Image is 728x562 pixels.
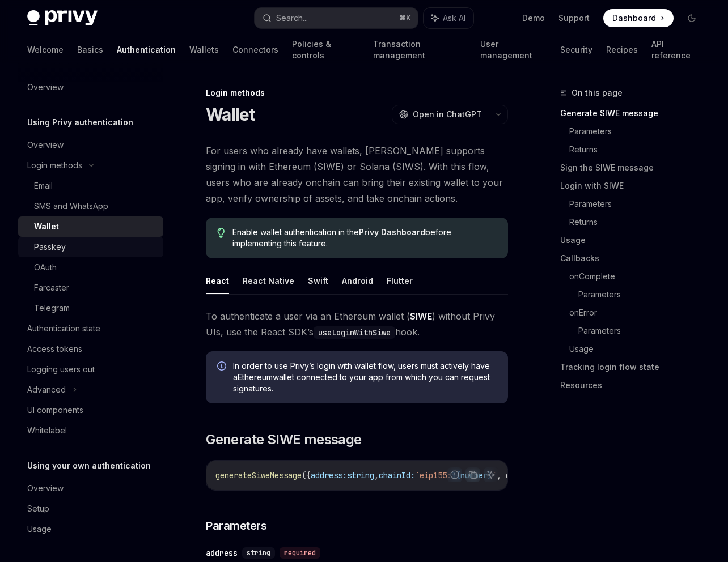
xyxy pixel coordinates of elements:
h5: Using your own authentication [27,459,151,472]
a: Recipes [606,36,638,63]
div: Overview [27,80,64,94]
button: Report incorrect code [447,467,462,482]
a: Usage [18,519,163,539]
a: Welcome [27,36,64,63]
button: Flutter [387,267,413,294]
span: , [374,470,379,480]
div: Overview [27,138,64,152]
a: Authentication [117,36,176,63]
span: To authenticate a user via an Ethereum wallet ( ) without Privy UIs, use the React SDK’s hook. [206,308,508,340]
a: Passkey [18,237,163,257]
div: address [206,547,238,559]
span: ({ [302,470,311,480]
a: SMS and WhatsApp [18,196,163,216]
button: Ask AI [484,467,498,482]
a: Parameters [569,195,710,213]
div: SMS and WhatsApp [34,199,108,213]
a: Returns [569,213,710,231]
a: Access tokens [18,339,163,359]
span: On this page [572,86,623,100]
div: Access tokens [27,342,82,356]
div: Setup [27,502,49,516]
div: Email [34,179,53,193]
button: Toggle dark mode [683,9,701,27]
div: Wallet [34,220,59,233]
a: onError [569,304,710,322]
a: Parameters [578,286,710,304]
a: Policies & controls [292,36,359,63]
div: Usage [27,522,52,536]
div: Login methods [206,87,508,99]
div: Overview [27,482,64,495]
a: Setup [18,499,163,519]
div: Logging users out [27,363,95,376]
a: User management [480,36,547,63]
div: Farcaster [34,281,69,295]
h5: Using Privy authentication [27,116,133,129]
a: Privy Dashboard [359,227,425,237]
a: Support [558,12,590,24]
div: Whitelabel [27,424,67,437]
a: API reference [651,36,701,63]
span: For users who already have wallets, [PERSON_NAME] supports signing in with Ethereum (SIWE) or Sol... [206,143,508,206]
a: Parameters [569,122,710,140]
a: Usage [569,340,710,358]
span: In order to use Privy’s login with wallet flow, users must actively have a Ethereum wallet connec... [233,360,497,394]
span: address: [311,470,347,480]
button: Open in ChatGPT [392,105,489,124]
a: Login with SIWE [560,177,710,195]
span: Dashboard [612,12,656,24]
button: React [206,267,229,294]
a: Basics [77,36,103,63]
div: Passkey [34,240,66,254]
a: Wallet [18,216,163,237]
svg: Info [217,361,228,373]
a: Callbacks [560,249,710,267]
a: Logging users out [18,359,163,380]
div: Authentication state [27,322,100,335]
span: Enable wallet authentication in the before implementing this feature. [232,227,497,249]
a: Telegram [18,298,163,318]
a: Dashboard [603,9,674,27]
span: ⌘ K [399,14,411,23]
a: SIWE [410,310,432,322]
a: Wallets [189,36,219,63]
a: UI components [18,400,163,420]
a: Tracking login flow state [560,358,710,376]
a: Demo [522,12,545,24]
a: Connectors [232,36,278,63]
a: Security [560,36,592,63]
a: Overview [18,77,163,97]
a: Usage [560,231,710,249]
a: Generate SIWE message [560,104,710,122]
span: Open in ChatGPT [413,109,482,120]
span: string [347,470,374,480]
a: Parameters [578,322,710,340]
div: UI components [27,403,83,417]
div: required [280,547,320,559]
button: Copy the contents from the code block [465,467,480,482]
a: Sign the SIWE message [560,159,710,177]
a: Overview [18,478,163,499]
a: Transaction management [373,36,467,63]
button: Android [342,267,373,294]
span: Generate SIWE message [206,431,361,449]
svg: Tip [217,228,225,238]
a: Resources [560,376,710,394]
div: Search... [276,11,308,25]
span: Ask AI [443,12,465,24]
a: onComplete [569,267,710,286]
a: OAuth [18,257,163,278]
span: string [247,548,270,557]
code: useLoginWithSiwe [314,326,395,339]
img: dark logo [27,10,98,26]
a: Returns [569,140,710,159]
h1: Wallet [206,104,255,125]
span: Parameters [206,518,266,534]
div: Telegram [34,301,70,315]
button: Swift [308,267,328,294]
a: Farcaster [18,278,163,298]
a: Authentication state [18,318,163,339]
span: generateSiweMessage [215,470,302,480]
a: Overview [18,135,163,155]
